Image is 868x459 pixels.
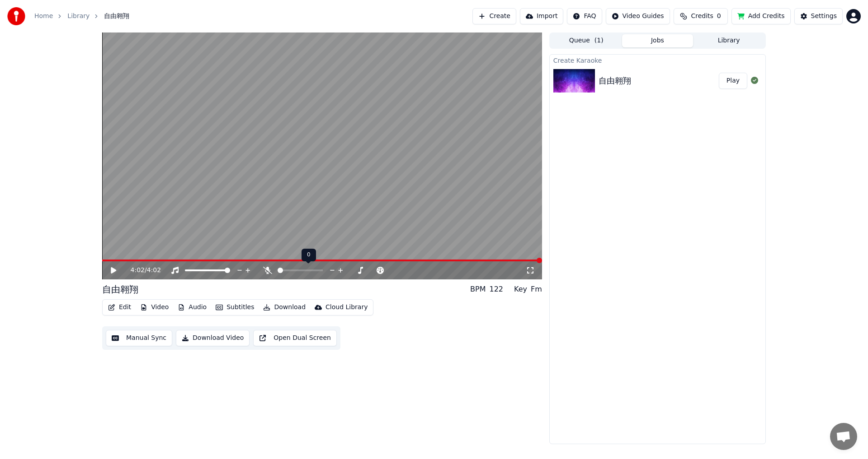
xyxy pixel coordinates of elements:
button: Audio [174,301,210,314]
nav: breadcrumb [34,12,129,21]
button: Create [472,8,516,24]
div: 自由翱翔 [102,283,138,296]
button: Open Dual Screen [253,330,337,346]
div: Key [514,284,527,295]
div: / [131,266,152,275]
span: 4:02 [131,266,145,275]
button: Credits0 [674,8,728,24]
span: Credits [691,12,713,21]
a: Home [34,12,53,21]
button: Add Credits [731,8,791,24]
a: Open chat [830,423,857,450]
div: 自由翱翔 [599,74,631,87]
button: Import [520,8,563,24]
span: 0 [717,12,721,21]
button: Download [259,301,309,314]
div: Settings [811,12,837,21]
button: Edit [104,301,135,314]
div: Fm [531,284,542,295]
button: Queue [551,34,622,47]
img: youka [7,7,25,25]
button: Video Guides [606,8,670,24]
button: Download Video [176,330,250,346]
div: Cloud Library [325,303,368,312]
button: Library [693,34,764,47]
div: Create Karaoke [550,55,765,65]
span: 4:02 [147,266,161,275]
button: Jobs [622,34,693,47]
a: Library [67,12,90,21]
button: Play [719,73,747,89]
button: Subtitles [212,301,258,314]
span: ( 1 ) [594,36,604,45]
button: Video [137,301,172,314]
span: 自由翱翔 [104,12,129,21]
button: Settings [794,8,843,24]
button: Manual Sync [106,330,172,346]
button: FAQ [567,8,602,24]
div: BPM [470,284,486,295]
div: 0 [302,249,316,261]
div: 122 [489,284,503,295]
